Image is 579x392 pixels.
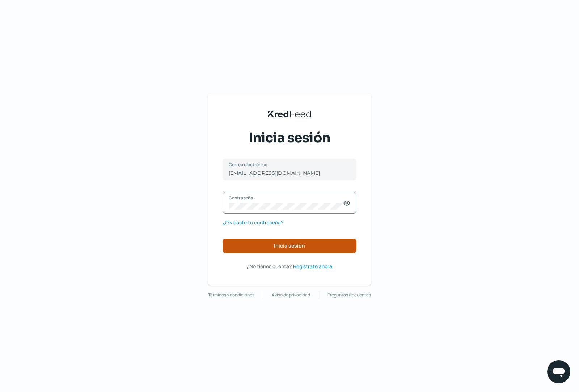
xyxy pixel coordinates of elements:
a: Regístrate ahora [293,262,332,271]
span: Inicia sesión [274,243,305,248]
span: Inicia sesión [249,129,330,147]
button: Inicia sesión [223,239,356,253]
a: Aviso de privacidad [272,291,310,299]
a: Preguntas frecuentes [327,291,371,299]
label: Correo electrónico [229,161,343,168]
a: ¿Olvidaste tu contraseña? [223,218,283,227]
img: chatIcon [551,364,566,379]
a: Términos y condiciones [208,291,254,299]
span: ¿No tienes cuenta? [247,263,292,270]
label: Contraseña [229,195,343,201]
